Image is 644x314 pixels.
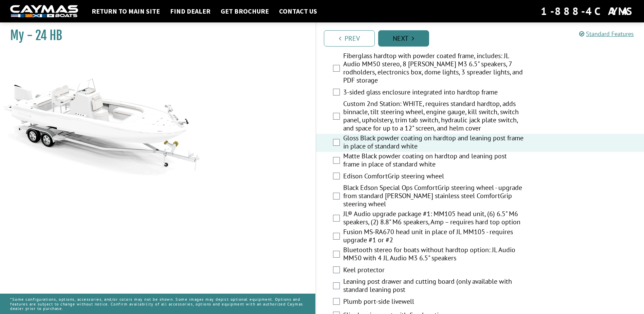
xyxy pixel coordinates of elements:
[343,277,524,295] label: Leaning post drawer and cutting board (only available with standard leaning post
[343,134,524,152] label: Gloss Black powder coating on hardtop and leaning post frame in place of standard white
[343,172,524,182] label: Edison ComfortGrip steering wheel
[10,5,78,18] img: white-logo-c9c8dbefe5ff5ceceb0f0178aa75bf4bb51f6bca0971e226c86eb53dfe498488.png
[217,7,272,16] a: Get Brochure
[343,210,524,228] label: JL® Audio upgrade package #1: MM105 head unit, (6) 6.5" M6 speakers, (2) 8.8" M6 speakers, Amp – ...
[324,30,375,47] a: Prev
[541,4,634,19] div: 1-888-4CAYMAS
[343,297,524,307] label: Plumb port-side livewell
[343,266,524,276] label: Keel protector
[343,100,524,134] label: Custom 2nd Station: WHITE, requires standard hardtop, adds binnacle, tilt steering wheel, engine ...
[276,7,320,16] a: Contact Us
[343,184,524,210] label: Black Edson Special Ops ComfortGrip steering wheel - upgrade from standard [PERSON_NAME] stainles...
[167,7,214,16] a: Find Dealer
[378,30,429,47] a: Next
[579,30,634,38] a: Standard Features
[10,294,305,314] p: *Some configurations, options, accessories, and/or colors may not be shown. Some images may depic...
[88,7,163,16] a: Return to main site
[10,28,298,43] h1: My - 24 HB
[343,228,524,246] label: Fusion MS-RA670 head unit in place of JL MM105 - requires upgrade #1 or #2
[343,52,524,86] label: Fiberglass hardtop with powder coated frame, includes: JL Audio MM50 stereo, 8 [PERSON_NAME] M3 6...
[343,88,524,98] label: 3-sided glass enclosure integrated into hardtop frame
[343,152,524,170] label: Matte Black powder coating on hardtop and leaning post frame in place of standard white
[343,246,524,264] label: Bluetooth stereo for boats without hardtop option: JL Audio MM50 with 4 JL Audio M3 6.5" speakers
